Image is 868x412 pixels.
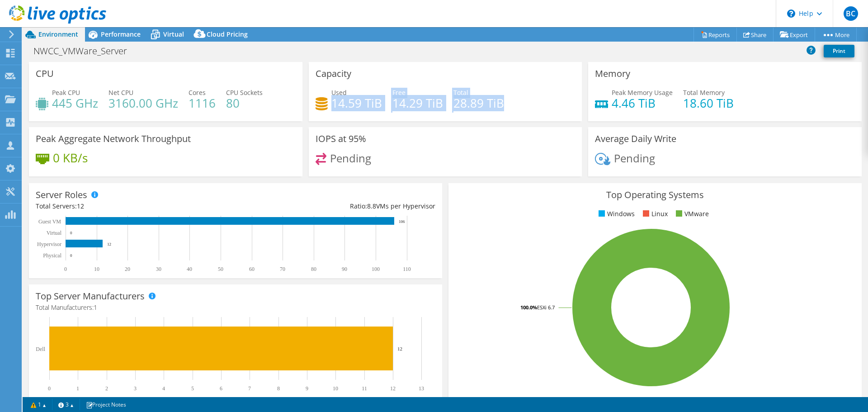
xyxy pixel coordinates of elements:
[29,46,141,56] h1: NWCC_VMWare_Server
[38,218,61,225] text: Guest VM
[844,6,858,21] span: BC
[403,266,411,272] text: 110
[537,304,555,311] tspan: ESXi 6.7
[333,385,338,392] text: 10
[77,202,84,210] span: 12
[824,45,854,57] a: Print
[36,190,87,200] h3: Server Roles
[108,88,133,97] span: Net CPU
[48,385,51,392] text: 0
[52,98,98,108] h4: 445 GHz
[641,209,668,219] li: Linux
[36,69,54,79] h3: CPU
[107,242,111,246] text: 12
[277,385,280,392] text: 8
[367,202,376,210] span: 8.8
[94,303,97,312] span: 1
[331,88,347,97] span: Used
[94,266,99,272] text: 10
[163,30,184,38] span: Virtual
[614,151,655,166] span: Pending
[189,88,206,97] span: Cores
[815,28,857,42] a: More
[773,28,815,42] a: Export
[419,385,424,392] text: 13
[125,266,130,272] text: 20
[453,98,504,108] h4: 28.89 TiB
[399,219,405,224] text: 106
[390,385,396,392] text: 12
[108,98,178,108] h4: 3160.00 GHz
[187,266,192,272] text: 40
[330,151,371,166] span: Pending
[331,98,382,108] h4: 14.59 TiB
[392,88,406,97] span: Free
[392,98,443,108] h4: 14.29 TiB
[342,266,347,272] text: 90
[101,30,141,38] span: Performance
[248,385,251,392] text: 7
[76,385,79,392] text: 1
[316,69,351,79] h3: Capacity
[36,291,145,301] h3: Top Server Manufacturers
[36,201,236,211] div: Total Servers:
[236,201,435,211] div: Ratio: VMs per Hypervisor
[70,253,72,258] text: 0
[520,304,537,311] tspan: 100.0%
[372,266,380,272] text: 100
[397,346,402,351] text: 12
[47,230,62,236] text: Virtual
[36,134,191,144] h3: Peak Aggregate Network Throughput
[226,98,263,108] h4: 80
[316,134,366,144] h3: IOPS at 95%
[674,209,709,219] li: VMware
[52,399,80,410] a: 3
[306,385,308,392] text: 9
[80,399,132,410] a: Project Notes
[595,134,676,144] h3: Average Daily Write
[595,69,630,79] h3: Memory
[43,252,61,259] text: Physical
[693,28,737,42] a: Reports
[612,98,673,108] h4: 4.46 TiB
[156,266,161,272] text: 30
[218,266,223,272] text: 50
[37,241,61,247] text: Hypervisor
[207,30,248,38] span: Cloud Pricing
[596,209,635,219] li: Windows
[736,28,774,42] a: Share
[189,98,216,108] h4: 1116
[226,88,263,97] span: CPU Sockets
[38,30,78,38] span: Environment
[53,153,88,163] h4: 0 KB/s
[191,385,194,392] text: 5
[280,266,285,272] text: 70
[311,266,316,272] text: 80
[134,385,137,392] text: 3
[162,385,165,392] text: 4
[453,88,468,97] span: Total
[683,88,725,97] span: Total Memory
[362,385,367,392] text: 11
[36,303,435,313] h4: Total Manufacturers:
[36,346,45,352] text: Dell
[24,399,52,410] a: 1
[787,9,795,18] svg: \n
[455,190,855,200] h3: Top Operating Systems
[64,266,67,272] text: 0
[220,385,222,392] text: 6
[249,266,255,272] text: 60
[70,231,72,235] text: 0
[612,88,673,97] span: Peak Memory Usage
[52,88,80,97] span: Peak CPU
[105,385,108,392] text: 2
[683,98,734,108] h4: 18.60 TiB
